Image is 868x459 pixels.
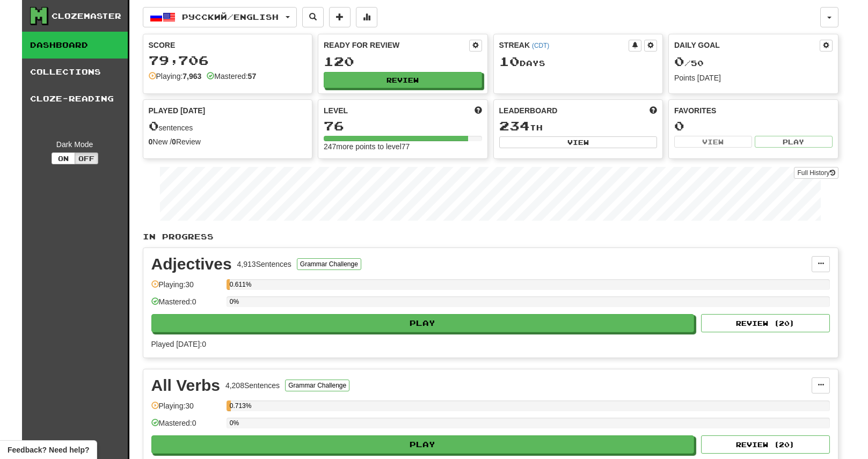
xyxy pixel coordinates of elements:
button: Search sentences [302,7,324,27]
div: 247 more points to level 77 [324,141,482,152]
a: Full History [794,167,838,179]
button: View [674,136,752,148]
div: Favorites [674,105,833,116]
div: sentences [149,119,307,133]
div: 0.713% [230,400,231,411]
span: This week in points, UTC [650,105,657,116]
span: 0 [674,54,684,69]
a: Dashboard [22,32,128,59]
div: Mastered: [207,71,256,82]
div: 79,706 [149,54,307,67]
span: Played [DATE]: 0 [151,340,206,348]
strong: 0 [149,137,153,146]
span: 234 [499,118,530,133]
strong: 57 [248,72,257,81]
button: Grammar Challenge [297,258,361,270]
div: 120 [324,55,482,68]
button: View [499,136,658,148]
div: 4,208 Sentences [225,380,280,391]
button: Play [755,136,833,148]
div: 76 [324,119,482,133]
div: 0 [674,119,833,133]
span: Русский / English [182,12,279,21]
div: Dark Mode [30,139,120,150]
div: Streak [499,40,629,50]
strong: 0 [172,137,176,146]
strong: 7,963 [183,72,201,81]
span: Score more points to level up [475,105,482,116]
div: 4,913 Sentences [237,259,291,269]
button: Review (20) [701,435,830,454]
button: Play [151,314,695,332]
button: Off [75,152,98,164]
div: Clozemaster [52,11,121,21]
a: Cloze-Reading [22,85,128,112]
span: Leaderboard [499,105,558,116]
span: 0 [149,118,159,133]
div: New / Review [149,136,307,147]
button: Add sentence to collection [329,7,351,27]
div: Daily Goal [674,40,820,52]
div: Ready for Review [324,40,469,50]
div: Points [DATE] [674,72,833,83]
div: Playing: 30 [151,400,221,418]
div: th [499,119,658,133]
span: 10 [499,54,520,69]
button: On [52,152,75,164]
div: Mastered: 0 [151,296,221,314]
div: Score [149,40,307,50]
button: Play [151,435,695,454]
div: All Verbs [151,377,220,394]
button: Grammar Challenge [285,380,349,391]
div: Day s [499,55,658,69]
span: Level [324,105,348,116]
button: More stats [356,7,377,27]
div: Playing: [149,71,202,82]
span: Open feedback widget [8,445,89,455]
a: Collections [22,59,128,85]
a: (CDT) [532,42,549,49]
span: Played [DATE] [149,105,206,116]
p: In Progress [143,231,838,242]
span: / 50 [674,59,704,68]
button: Review [324,72,482,88]
div: Playing: 30 [151,279,221,297]
button: Русский/English [143,7,297,27]
div: Mastered: 0 [151,418,221,435]
div: Adjectives [151,256,232,272]
button: Review (20) [701,314,830,332]
div: 0.611% [230,279,230,290]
